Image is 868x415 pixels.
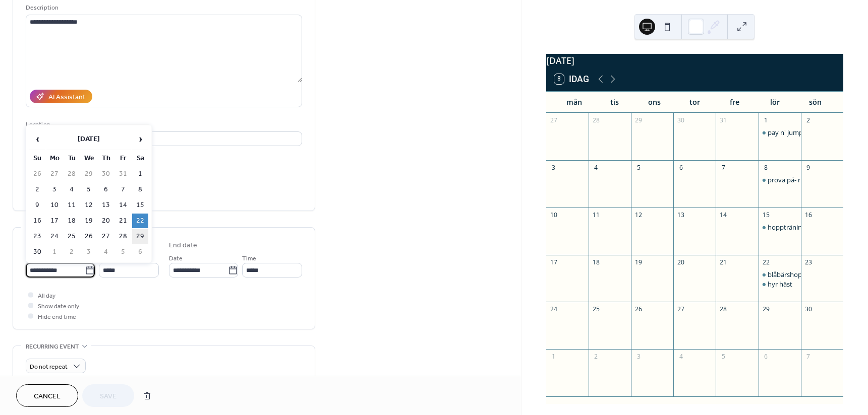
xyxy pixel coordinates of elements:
div: 4 [592,163,600,172]
td: 28 [64,167,80,181]
div: 21 [719,258,728,266]
div: blåbärshoppning [759,270,801,279]
div: 17 [549,258,558,266]
th: Tu [64,151,80,166]
div: 4 [677,353,685,361]
div: 22 [762,258,770,266]
td: 23 [29,229,45,244]
td: 6 [132,245,148,259]
td: 2 [64,245,80,259]
td: 30 [29,245,45,259]
td: 31 [115,167,131,181]
span: ‹ [30,129,45,149]
td: 2 [29,182,45,197]
span: Time [242,253,256,264]
th: Mo [46,151,63,166]
span: › [133,129,148,149]
td: 29 [132,229,148,244]
div: 24 [549,305,558,314]
div: Description [26,3,300,13]
div: 12 [634,211,643,219]
span: All day [38,291,55,301]
td: 24 [46,229,63,244]
div: 8 [762,163,770,172]
span: Date [169,253,183,264]
button: Cancel [16,384,78,407]
td: 6 [98,182,114,197]
td: 13 [98,198,114,213]
td: 10 [46,198,63,213]
div: hyr häst [759,280,801,289]
span: Recurring event [26,341,79,352]
td: 27 [98,229,114,244]
div: 7 [804,353,813,361]
td: 28 [115,229,131,244]
div: 11 [592,211,600,219]
span: Cancel [34,391,61,402]
td: 5 [115,245,131,259]
div: pay n' jump [768,128,803,137]
span: Show date only [38,301,79,312]
div: 30 [677,116,685,124]
td: 3 [81,245,97,259]
div: 30 [804,305,813,314]
div: 23 [804,258,813,266]
div: AI Assistant [48,92,85,103]
div: 13 [677,211,685,219]
td: 9 [29,198,45,213]
div: 28 [592,116,600,124]
span: Hide end time [38,312,76,322]
div: 25 [592,305,600,314]
div: tor [674,92,715,112]
div: 19 [634,258,643,266]
td: 7 [115,182,131,197]
div: 2 [592,353,600,361]
th: [DATE] [46,128,131,150]
div: 26 [634,305,643,314]
div: blåbärshoppning [768,270,819,279]
div: 6 [762,353,770,361]
td: 29 [81,167,97,181]
div: 1 [549,353,558,361]
div: hoppträning [768,223,805,232]
div: 16 [804,211,813,219]
div: 27 [549,116,558,124]
div: pay n' jump [759,128,801,137]
div: Location [26,119,300,130]
td: 5 [81,182,97,197]
div: mån [554,92,595,112]
td: 22 [132,214,148,228]
td: 30 [98,167,114,181]
div: 3 [549,163,558,172]
div: 15 [762,211,770,219]
th: Th [98,151,114,166]
div: ons [634,92,675,112]
td: 14 [115,198,131,213]
div: 5 [634,163,643,172]
td: 1 [46,245,63,259]
td: 19 [81,214,97,228]
div: fre [715,92,755,112]
td: 4 [64,182,80,197]
span: Do not repeat [30,361,68,373]
td: 12 [81,198,97,213]
div: 27 [677,305,685,314]
th: Fr [115,151,131,166]
td: 15 [132,198,148,213]
div: 14 [719,211,728,219]
div: 1 [762,116,770,124]
div: sön [795,92,835,112]
div: End date [169,240,197,251]
div: 31 [719,116,728,124]
div: 6 [677,163,685,172]
div: lör [755,92,795,112]
div: 20 [677,258,685,266]
div: hyr häst [768,280,792,289]
td: 16 [29,214,45,228]
div: prova på- ridning [759,175,801,184]
td: 17 [46,214,63,228]
div: 18 [592,258,600,266]
th: Su [29,151,45,166]
div: 7 [719,163,728,172]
